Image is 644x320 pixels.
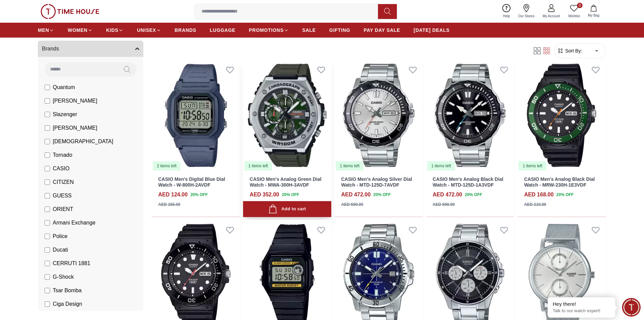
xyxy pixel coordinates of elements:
a: CASIO Men's Analog Silver Dial Watch - MTD-125D-7AVDF [341,176,412,188]
a: [DATE] DEALS [414,24,450,36]
span: CITIZEN [53,178,74,186]
a: CASIO Men's Analog Silver Dial Watch - MTD-125D-7AVDF1 items left [334,60,423,171]
a: PROMOTIONS [249,24,289,36]
input: GUESS [45,193,50,198]
div: AED 590.00 [341,201,363,208]
input: Police [45,234,50,239]
a: BRANDS [175,24,196,36]
input: G-Shock [45,274,50,280]
a: MEN [38,24,54,36]
span: Help [500,14,513,19]
img: ... [41,4,99,19]
input: Armani Exchange [45,220,50,226]
span: Police [53,232,68,240]
span: Armani Exchange [53,219,95,227]
input: [PERSON_NAME] [45,125,50,131]
span: Ducati [53,246,68,254]
span: 0 [577,3,582,8]
span: [DATE] DEALS [414,27,450,34]
span: ORIENT [53,205,73,213]
span: CASIO [53,165,70,173]
button: Brands [38,41,143,57]
h4: AED 472.00 [433,191,462,199]
span: 20 % OFF [373,192,390,198]
span: 20 % OFF [556,192,574,198]
div: 1 items left [244,161,272,171]
span: G-Shock [53,273,74,281]
span: Ciga Design [53,300,82,308]
span: Quantum [53,83,75,91]
span: Tornado [53,151,72,159]
a: CASIO Men's Analog Black Dial Watch - MTD-125D-1A3VDF [433,176,503,188]
input: CASIO [45,166,50,171]
span: PAY DAY SALE [364,27,400,34]
div: 2 items left [153,161,181,171]
span: My Bag [585,13,602,18]
input: CITIZEN [45,179,50,185]
span: SALE [302,27,316,34]
h4: AED 352.00 [250,191,279,199]
img: CASIO Men's Digital Blue Dial Watch - W-800H-2AVDF [151,60,240,171]
input: [PERSON_NAME] [45,98,50,104]
span: Brands [42,45,59,53]
h4: AED 124.00 [158,191,188,199]
div: 1 items left [427,161,455,171]
div: Add to cart [268,205,306,214]
span: GIFTING [329,27,350,34]
span: CERRUTI 1881 [53,259,90,268]
button: My Bag [584,3,603,19]
input: Tsar Bomba [45,288,50,293]
a: GIFTING [329,24,350,36]
input: [DEMOGRAPHIC_DATA] [45,139,50,144]
input: Ducati [45,247,50,253]
span: Wishlist [566,14,582,19]
span: Tsar Bomba [53,286,81,295]
span: 20 % OFF [465,192,482,198]
div: Hey there! [553,301,610,307]
a: CASIO Men's Analog Green Dial Watch - MWA-300H-3AVDF [250,176,321,188]
a: CASIO Men's Digital Blue Dial Watch - W-800H-2AVDF [158,176,225,188]
img: CASIO Men's Analog Silver Dial Watch - MTD-125D-7AVDF [334,60,423,171]
a: CASIO Men's Analog Black Dial Watch - MRW-230H-1E3VDF1 items left [517,60,606,171]
a: CASIO Men's Digital Blue Dial Watch - W-800H-2AVDF2 items left [151,60,240,171]
input: Ciga Design [45,301,50,307]
button: Add to cart [243,201,332,217]
p: Talk to our watch expert! [553,308,610,314]
a: CASIO Men's Analog Black Dial Watch - MTD-125D-1A3VDF1 items left [426,60,515,171]
img: CASIO Men's Analog Black Dial Watch - MTD-125D-1A3VDF [426,60,515,171]
a: PAY DAY SALE [364,24,400,36]
span: My Account [540,14,563,19]
a: SALE [302,24,316,36]
input: ORIENT [45,207,50,212]
span: 20 % OFF [282,192,299,198]
span: PROMOTIONS [249,27,284,34]
span: GUESS [53,192,72,200]
span: [PERSON_NAME] [53,97,97,105]
span: MEN [38,27,49,34]
span: [PERSON_NAME] [53,124,97,132]
a: Help [499,3,514,20]
span: [DEMOGRAPHIC_DATA] [53,137,113,146]
img: CASIO Men's Analog Black Dial Watch - MRW-230H-1E3VDF [517,60,606,171]
span: UNISEX [137,27,156,34]
a: Our Stores [514,3,539,20]
a: UNISEX [137,24,161,36]
div: AED 210.00 [524,201,546,208]
a: WOMEN [68,24,93,36]
input: Slazenger [45,112,50,117]
div: Chat Widget [622,298,641,317]
div: 1 items left [519,161,546,171]
h4: AED 472.00 [341,191,371,199]
div: 1 items left [336,161,363,171]
div: AED 590.00 [433,201,455,208]
a: LUGGAGE [210,24,236,36]
span: 20 % OFF [190,192,208,198]
input: CERRUTI 1881 [45,261,50,266]
a: KIDS [106,24,123,36]
span: KIDS [106,27,118,34]
img: CASIO Men's Analog Green Dial Watch - MWA-300H-3AVDF [243,60,332,171]
span: BRANDS [175,27,196,34]
span: Our Stores [516,14,537,19]
a: CASIO Men's Analog Green Dial Watch - MWA-300H-3AVDF1 items left [243,60,332,171]
input: Quantum [45,85,50,90]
